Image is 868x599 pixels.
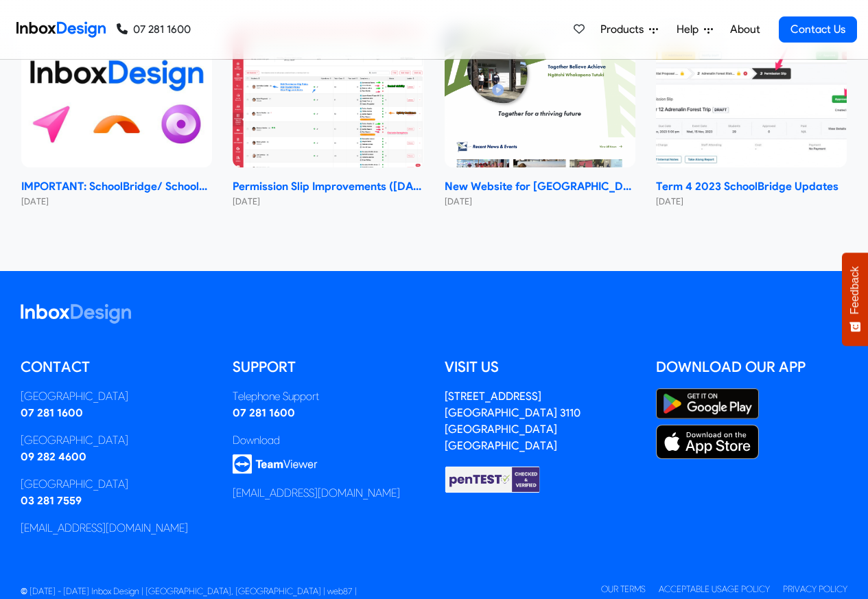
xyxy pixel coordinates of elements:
a: Contact Us [779,16,857,43]
img: Checked & Verified by penTEST [445,465,541,494]
address: [STREET_ADDRESS] [GEOGRAPHIC_DATA] 3110 [GEOGRAPHIC_DATA] [GEOGRAPHIC_DATA] [445,390,580,452]
h5: Download our App [656,357,847,377]
h5: Visit us [445,357,636,377]
a: 03 281 7559 [21,494,82,507]
a: IMPORTANT: SchoolBridge/ SchoolPoint Data- Sharing Information- NEW 2024 IMPORTANT: SchoolBridge/... [21,25,212,209]
a: Checked & Verified by penTEST [445,472,541,485]
a: [STREET_ADDRESS][GEOGRAPHIC_DATA] 3110[GEOGRAPHIC_DATA][GEOGRAPHIC_DATA] [445,390,580,452]
a: [EMAIL_ADDRESS][DOMAIN_NAME] [233,486,400,500]
strong: Permission Slip Improvements ([DATE]) [233,178,423,195]
a: Products [595,16,664,43]
a: Acceptable Usage Policy [659,584,770,594]
span: © [DATE] - [DATE] Inbox Design | [GEOGRAPHIC_DATA], [GEOGRAPHIC_DATA] | web87 | [21,586,357,596]
a: 07 281 1600 [233,406,295,419]
div: Telephone Support [233,388,424,405]
a: Our Terms [601,584,646,594]
strong: IMPORTANT: SchoolBridge/ SchoolPoint Data- Sharing Information- NEW 2024 [21,178,212,195]
img: Apple App Store [656,425,759,459]
div: [GEOGRAPHIC_DATA] [21,476,212,493]
a: [EMAIL_ADDRESS][DOMAIN_NAME] [21,521,188,535]
img: Google Play Store [656,388,759,419]
a: Term 4 2023 SchoolBridge Updates Term 4 2023 SchoolBridge Updates [DATE] [656,25,847,209]
a: 07 281 1600 [21,406,83,419]
button: Feedback - Show survey [842,252,868,346]
img: IMPORTANT: SchoolBridge/ SchoolPoint Data- Sharing Information- NEW 2024 [21,25,212,168]
a: Help [671,16,718,43]
a: Permission Slip Improvements (June 2024) Permission Slip Improvements ([DATE]) [DATE] [233,25,423,209]
strong: New Website for [GEOGRAPHIC_DATA] [445,178,635,195]
small: [DATE] [656,195,847,208]
small: [DATE] [21,195,212,208]
a: 07 281 1600 [117,21,191,38]
a: About [726,16,764,43]
h5: Support [233,357,424,377]
a: 09 282 4600 [21,450,86,463]
strong: Term 4 2023 SchoolBridge Updates [656,178,847,195]
span: Feedback [849,266,861,314]
img: logo_teamviewer.svg [233,454,318,474]
div: Download [233,432,424,449]
a: Privacy Policy [783,584,847,594]
img: New Website for Whangaparāoa College [445,25,635,168]
h5: Contact [21,357,212,377]
span: Help [677,21,704,38]
img: logo_inboxdesign_white.svg [21,304,131,324]
div: [GEOGRAPHIC_DATA] [21,388,212,405]
small: [DATE] [445,195,635,208]
a: New Website for Whangaparāoa College New Website for [GEOGRAPHIC_DATA] [DATE] [445,25,635,209]
img: Permission Slip Improvements (June 2024) [233,25,423,168]
img: Term 4 2023 SchoolBridge Updates [656,25,847,168]
small: [DATE] [233,195,423,208]
span: Products [600,21,649,38]
div: [GEOGRAPHIC_DATA] [21,432,212,449]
